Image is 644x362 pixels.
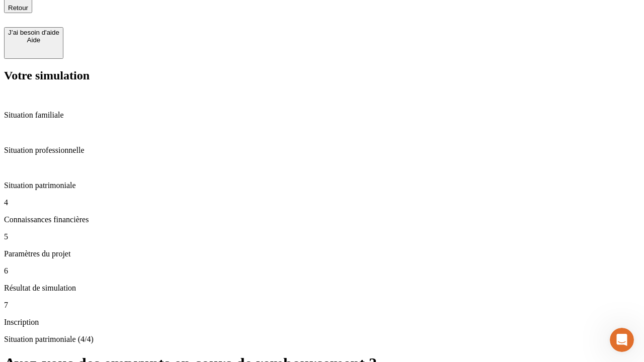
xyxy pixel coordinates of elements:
h2: Votre simulation [4,69,640,82]
p: Paramètres du projet [4,249,640,258]
p: 7 [4,301,640,310]
p: Situation patrimoniale [4,181,640,190]
div: J’ai besoin d'aide [8,29,59,36]
span: Retour [8,4,28,12]
p: 4 [4,198,640,207]
p: Situation familiale [4,111,640,120]
p: Résultat de simulation [4,284,640,293]
button: J’ai besoin d'aideAide [4,27,63,59]
p: 6 [4,266,640,276]
p: Situation patrimoniale (4/4) [4,335,640,344]
p: Connaissances financières [4,215,640,224]
iframe: Intercom live chat [610,328,634,352]
p: Inscription [4,318,640,327]
div: Aide [8,36,59,44]
p: Situation professionnelle [4,146,640,155]
p: 5 [4,232,640,241]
